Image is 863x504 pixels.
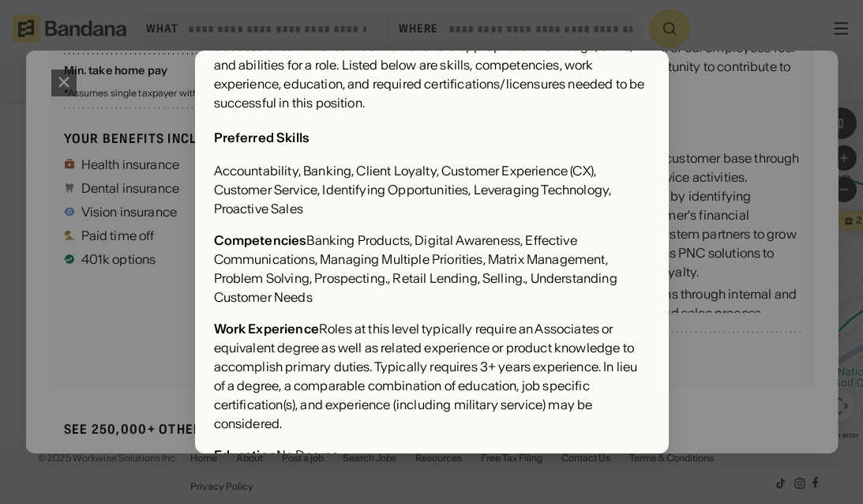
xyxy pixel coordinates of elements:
div: Preferred Skills [214,130,310,145]
div: Competencies [214,232,307,248]
div: Accountability, Banking, Client Loyalty, Customer Experience (CX), Customer Service, Identifying ... [214,161,650,218]
div: Education [214,447,276,463]
div: No Degree [214,446,340,465]
div: Work Experience [214,321,319,337]
div: Successful candidates must demonstrate appropriate knowledge, skills, and abilities for a role. L... [214,36,650,112]
div: Roles at this level typically require an Associates or equivalent degree as well as related exper... [214,319,650,433]
div: Banking Products, Digital Awareness, Effective Communications, Managing Multiple Priorities, Matr... [214,231,650,307]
